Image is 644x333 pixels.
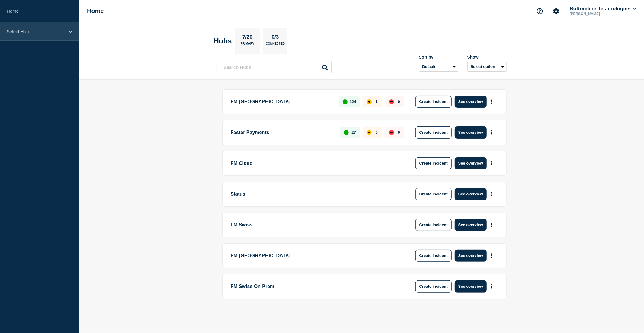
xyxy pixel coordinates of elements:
[455,157,487,169] button: See overview
[415,250,452,262] button: Create incident
[87,8,104,14] h1: Home
[231,157,398,169] p: FM Cloud
[231,96,332,108] p: FM [GEOGRAPHIC_DATA]
[415,188,452,200] button: Create incident
[389,99,394,104] div: down
[488,188,496,200] button: More actions
[343,99,348,104] div: up
[266,42,285,48] p: Connected
[415,126,452,139] button: Create incident
[488,127,496,138] button: More actions
[419,55,458,59] div: Sort by:
[415,219,452,231] button: Create incident
[398,130,400,135] p: 0
[7,29,65,34] p: Select Hub
[214,37,232,45] h2: Hubs
[488,219,496,230] button: More actions
[389,130,394,135] div: down
[231,280,398,293] p: FM Swiss On-Prem
[240,34,255,42] p: 7/20
[488,96,496,107] button: More actions
[344,130,349,135] div: up
[419,62,458,72] select: Sort by
[569,6,637,12] button: Bottomline Technologies
[455,96,487,108] button: See overview
[367,130,372,135] div: affected
[351,130,356,135] p: 27
[455,126,487,139] button: See overview
[455,219,487,231] button: See overview
[241,42,255,48] p: Primary
[217,61,332,73] input: Search Hubs
[488,158,496,169] button: More actions
[488,250,496,261] button: More actions
[488,281,496,292] button: More actions
[550,5,562,18] button: Account settings
[455,250,487,262] button: See overview
[376,99,378,104] p: 1
[533,5,546,18] button: Support
[269,34,281,42] p: 0/3
[569,12,631,16] p: [PERSON_NAME]
[231,188,398,200] p: Status
[415,96,452,108] button: Create incident
[455,280,487,293] button: See overview
[350,99,356,104] p: 124
[231,250,398,262] p: FM [GEOGRAPHIC_DATA]
[367,99,372,104] div: affected
[467,62,507,72] button: Select option
[398,99,400,104] p: 0
[467,55,507,59] div: Show:
[415,157,452,169] button: Create incident
[231,219,398,231] p: FM Swiss
[231,126,334,139] p: Faster Payments
[376,130,378,135] p: 0
[415,280,452,293] button: Create incident
[455,188,487,200] button: See overview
